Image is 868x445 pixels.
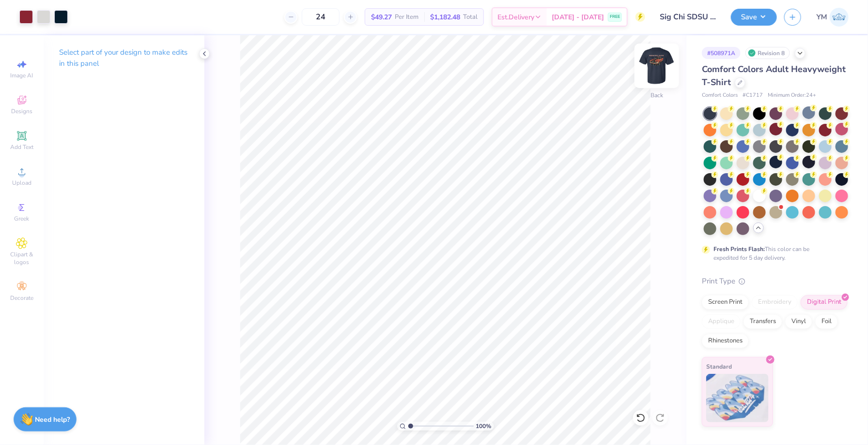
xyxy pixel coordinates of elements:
input: – – [302,8,340,26]
div: Screen Print [702,295,749,310]
div: Digital Print [801,295,848,310]
div: # 508971A [702,47,741,59]
span: Total [463,12,478,22]
img: Standard [706,374,769,422]
span: Image AI [11,72,33,79]
span: Add Text [10,143,33,151]
span: Per Item [395,12,418,22]
div: Transfers [744,314,782,329]
img: Back [637,46,676,85]
span: [DATE] - [DATE] [552,12,604,22]
span: Comfort Colors Adult Heavyweight T-Shirt [702,63,846,88]
span: Est. Delivery [497,12,534,22]
span: Comfort Colors [702,91,738,100]
a: YM [817,8,849,27]
input: Untitled Design [652,7,724,27]
div: This color can be expedited for 5 day delivery. [713,245,833,262]
div: Applique [702,314,741,329]
div: Revision 8 [745,47,790,59]
span: YM [817,12,827,23]
span: FREE [610,14,620,20]
span: Designs [11,107,32,115]
p: Select part of your design to make edits in this panel [59,47,189,69]
div: Foil [815,314,838,329]
span: Decorate [10,294,33,302]
span: Upload [12,179,31,187]
span: $49.27 [371,12,392,22]
span: $1,182.48 [430,12,460,22]
span: Clipart & logos [5,251,39,266]
span: Greek [15,215,30,222]
span: 100 % [476,422,492,430]
div: Vinyl [785,314,812,329]
strong: Need help? [35,415,70,424]
div: Print Type [702,276,849,287]
strong: Fresh Prints Flash: [713,245,765,253]
span: Standard [706,361,732,371]
span: # C1717 [743,91,763,100]
button: Save [731,9,777,26]
span: Minimum Order: 24 + [768,91,816,100]
div: Back [651,91,663,100]
img: Yasmine Manno [830,8,849,27]
div: Rhinestones [702,334,749,348]
div: Embroidery [752,295,798,310]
